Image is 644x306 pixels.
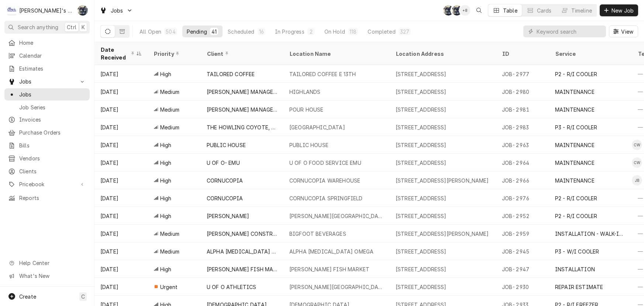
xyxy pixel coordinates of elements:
div: Sarah Bendele's Avatar [443,5,454,16]
span: Medium [160,248,179,255]
span: High [160,212,172,220]
a: Go to Pricebook [4,178,90,190]
div: [PERSON_NAME] FISH MARKET [289,265,369,273]
span: Calendar [19,52,86,59]
div: Location Address [396,50,489,58]
div: [PERSON_NAME] MANAGEMENT INC. [207,88,278,96]
div: Pending [187,28,207,35]
span: High [160,159,172,167]
a: Estimates [4,62,90,75]
div: SB [443,5,454,16]
div: [PERSON_NAME]'s Refrigeration [19,7,73,14]
span: High [160,141,172,149]
div: JOB-2964 [496,154,549,171]
div: [STREET_ADDRESS] [396,265,447,273]
div: In Progress [275,28,304,35]
span: Urgent [160,283,178,291]
div: Cameron Ward's Avatar [632,157,642,168]
div: C [7,5,17,16]
div: [STREET_ADDRESS] [396,141,447,149]
button: Open search [473,4,485,16]
button: New Job [600,4,638,16]
div: MAINTENANCE [555,159,595,167]
div: 504 [166,28,175,35]
a: Bills [4,139,90,152]
div: [STREET_ADDRESS][PERSON_NAME] [396,230,489,238]
div: [DATE] [94,260,148,278]
div: JOB-2966 [496,171,549,189]
div: Scheduled [228,28,254,35]
span: Create [19,293,36,300]
div: [STREET_ADDRESS] [396,212,447,220]
div: JOB-2976 [496,189,549,207]
span: Medium [160,230,179,238]
span: Jobs [19,91,86,98]
div: INSTALLATION [555,265,595,273]
a: Job Series [4,101,90,113]
div: CORNUCOPIA WAREHOUSE [289,177,360,184]
div: Cards [537,7,552,14]
div: [STREET_ADDRESS] [396,106,447,113]
div: JOB-2980 [496,83,549,101]
span: Medium [160,123,179,131]
div: [DATE] [94,118,148,136]
a: Clients [4,165,90,177]
div: PUBLIC HOUSE [207,141,246,149]
div: MAINTENANCE [555,141,595,149]
div: TAILORED COFFEE E 13TH [289,70,356,78]
div: P3 - W/I COOLER [555,248,599,255]
div: U OF O FOOD SERVICE EMU [289,159,361,167]
span: Home [19,39,86,47]
div: MAINTENANCE [555,88,595,96]
div: CORNUCOPIA SPRINGFIELD [289,194,363,202]
div: Client [207,50,276,58]
div: SB [452,5,462,16]
div: P2 - R/I COOLER [555,194,597,202]
div: [DATE] [94,136,148,154]
div: CW [632,157,642,168]
span: Invoices [19,116,86,123]
a: Vendors [4,152,90,164]
div: ID [502,50,542,58]
div: 327 [400,28,409,35]
div: POUR HOUSE [289,106,324,113]
div: [DATE] [94,65,148,83]
div: CW [632,140,642,150]
div: On Hold [324,28,345,35]
div: MAINTENANCE [555,106,595,113]
div: + 8 [460,5,470,16]
div: P2 - R/I COOLER [555,70,597,78]
a: Invoices [4,113,90,126]
a: Home [4,37,90,49]
div: P2 - R/I COOLER [555,212,597,220]
a: Reports [4,192,90,204]
div: [DATE] [94,189,148,207]
span: Clients [19,167,86,175]
div: [DATE] [94,225,148,242]
div: [PERSON_NAME] MANAGEMENT INC. [207,106,278,113]
div: Completed [368,28,395,35]
div: JOB-2945 [496,242,549,260]
div: Sarah Bendele's Avatar [78,5,88,16]
span: Medium [160,106,179,113]
div: [PERSON_NAME] [207,212,249,220]
div: [STREET_ADDRESS] [396,194,447,202]
div: [PERSON_NAME] FISH MARKET [207,265,278,273]
div: [PERSON_NAME][GEOGRAPHIC_DATA] [289,283,384,291]
a: Calendar [4,50,90,62]
a: Go to Help Center [4,257,90,269]
div: Location Name [289,50,382,58]
div: Joey Brabb's Avatar [632,175,642,186]
span: Purchase Orders [19,129,86,136]
div: Date Received [100,46,134,61]
div: [DATE] [94,242,148,260]
div: TAILORED COFFEE [207,70,255,78]
div: [DATE] [94,154,148,171]
div: HIGHLANDS [289,88,320,96]
div: 2 [309,28,313,35]
div: [DATE] [94,83,148,101]
div: Timeline [571,7,592,14]
div: [PERSON_NAME] CONSTRUCTION [207,230,278,238]
div: [GEOGRAPHIC_DATA] [289,123,345,131]
span: Job Series [19,103,86,111]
